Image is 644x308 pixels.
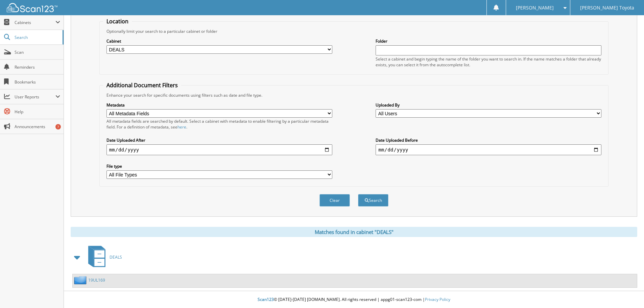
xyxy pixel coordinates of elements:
[376,102,601,108] label: Uploaded By
[376,144,601,155] input: end
[15,64,60,70] span: Reminders
[106,144,332,155] input: start
[376,137,601,143] label: Date Uploaded Before
[103,81,181,89] legend: Additional Document Filters
[610,276,644,308] iframe: Chat Widget
[71,227,637,237] div: Matches found in cabinet "DEALS"
[15,124,60,129] span: Announcements
[103,92,605,98] div: Enhance your search for specific documents using filters such as date and file type.
[55,124,61,129] div: 7
[15,49,60,55] span: Scan
[7,3,57,12] img: scan123-logo-white.svg
[516,6,554,10] span: [PERSON_NAME]
[319,194,350,207] button: Clear
[88,277,105,283] a: 19UL169
[15,20,55,25] span: Cabinets
[110,254,122,260] span: DEALS
[74,276,88,284] img: folder2.png
[358,194,388,207] button: Search
[15,34,59,40] span: Search
[106,118,332,130] div: All metadata fields are searched by default. Select a cabinet with metadata to enable filtering b...
[15,109,60,115] span: Help
[84,244,122,270] a: DEALS
[425,297,450,302] a: Privacy Policy
[106,102,332,108] label: Metadata
[580,6,634,10] span: [PERSON_NAME] Toyota
[376,56,601,68] div: Select a cabinet and begin typing the name of the folder you want to search in. If the name match...
[64,291,644,308] div: © [DATE]-[DATE] [DOMAIN_NAME]. All rights reserved | appg01-scan123-com |
[177,124,186,130] a: here
[103,18,132,25] legend: Location
[376,38,601,44] label: Folder
[15,79,60,85] span: Bookmarks
[258,297,274,302] span: Scan123
[15,94,55,100] span: User Reports
[103,28,605,34] div: Optionally limit your search to a particular cabinet or folder
[106,38,332,44] label: Cabinet
[106,137,332,143] label: Date Uploaded After
[106,163,332,169] label: File type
